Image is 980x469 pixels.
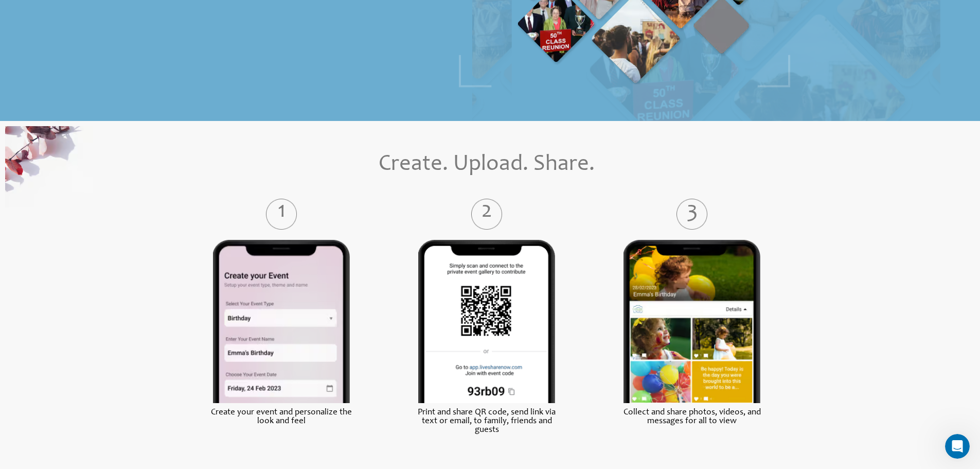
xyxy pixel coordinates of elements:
[213,240,350,403] img: Live Share Photos
[607,206,777,222] label: 3
[412,408,562,435] label: Print and share QR code, send link via text or email, to family, friends and guests
[5,126,93,207] img: Online Photo Sharing
[206,408,357,426] label: Create your event and personalize the look and feel
[418,240,555,403] img: Liveshare Moment
[401,206,572,222] label: 2
[945,434,970,459] iframe: Intercom live chat
[379,153,595,176] span: Create. Upload. Share.
[617,408,767,426] label: Collect and share photos, videos, and messages for all to view
[623,240,760,403] img: Live Share Photos
[196,206,367,222] label: 1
